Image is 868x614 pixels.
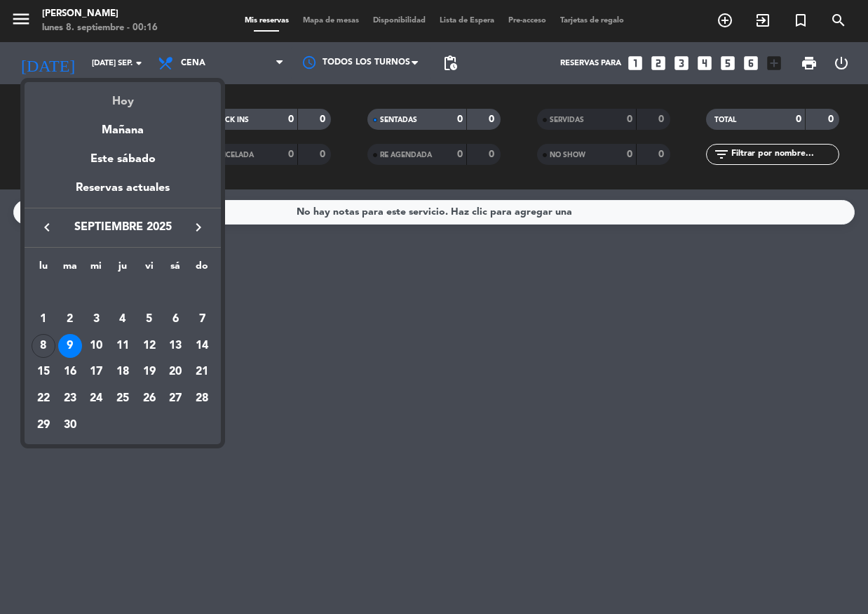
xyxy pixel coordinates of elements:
[163,333,189,359] td: 13 de septiembre de 2025
[58,307,82,331] div: 2
[25,140,221,179] div: Este sábado
[136,385,163,412] td: 26 de septiembre de 2025
[189,385,215,412] td: 28 de septiembre de 2025
[163,307,187,331] div: 6
[39,219,55,236] i: keyboard_arrow_left
[163,359,189,385] td: 20 de septiembre de 2025
[136,306,163,333] td: 5 de septiembre de 2025
[57,385,83,412] td: 23 de septiembre de 2025
[137,360,161,384] div: 19
[163,258,189,280] th: sábado
[109,306,136,333] td: 4 de septiembre de 2025
[32,387,55,411] div: 22
[136,258,163,280] th: viernes
[189,258,215,280] th: domingo
[109,333,136,359] td: 11 de septiembre de 2025
[57,306,83,333] td: 2 de septiembre de 2025
[58,334,82,358] div: 9
[58,387,82,411] div: 23
[136,359,163,385] td: 19 de septiembre de 2025
[83,359,109,385] td: 17 de septiembre de 2025
[30,333,57,359] td: 8 de septiembre de 2025
[34,218,60,236] button: keyboard_arrow_left
[57,412,83,439] td: 30 de septiembre de 2025
[111,334,135,358] div: 11
[109,385,136,412] td: 25 de septiembre de 2025
[25,111,221,140] div: Mañana
[25,179,221,208] div: Reservas actuales
[189,359,215,385] td: 21 de septiembre de 2025
[190,387,214,411] div: 28
[189,306,215,333] td: 7 de septiembre de 2025
[60,218,186,236] span: septiembre 2025
[57,333,83,359] td: 9 de septiembre de 2025
[30,385,57,412] td: 22 de septiembre de 2025
[109,258,136,280] th: jueves
[58,413,82,437] div: 30
[83,258,109,280] th: miércoles
[84,360,108,384] div: 17
[57,359,83,385] td: 16 de septiembre de 2025
[83,306,109,333] td: 3 de septiembre de 2025
[137,334,161,358] div: 12
[57,258,83,280] th: martes
[84,387,108,411] div: 24
[83,333,109,359] td: 10 de septiembre de 2025
[84,334,108,358] div: 10
[30,279,215,306] td: SEP.
[32,334,55,358] div: 8
[25,82,221,111] div: Hoy
[163,387,187,411] div: 27
[109,359,136,385] td: 18 de septiembre de 2025
[83,385,109,412] td: 24 de septiembre de 2025
[186,218,211,236] button: keyboard_arrow_right
[30,412,57,439] td: 29 de septiembre de 2025
[163,360,187,384] div: 20
[32,307,55,331] div: 1
[137,307,161,331] div: 5
[190,360,214,384] div: 21
[30,306,57,333] td: 1 de septiembre de 2025
[163,385,189,412] td: 27 de septiembre de 2025
[189,333,215,359] td: 14 de septiembre de 2025
[190,219,207,236] i: keyboard_arrow_right
[58,360,82,384] div: 16
[111,387,135,411] div: 25
[163,306,189,333] td: 6 de septiembre de 2025
[32,360,55,384] div: 15
[30,258,57,280] th: lunes
[136,333,163,359] td: 12 de septiembre de 2025
[190,307,214,331] div: 7
[137,387,161,411] div: 26
[32,413,55,437] div: 29
[111,307,135,331] div: 4
[111,360,135,384] div: 18
[163,334,187,358] div: 13
[84,307,108,331] div: 3
[190,334,214,358] div: 14
[30,359,57,385] td: 15 de septiembre de 2025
